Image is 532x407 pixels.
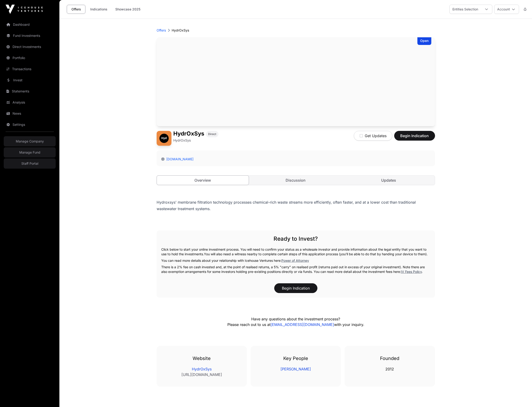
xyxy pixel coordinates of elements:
a: Statements [4,86,56,96]
p: Click below to start your online investment process. You will need to confirm your status as a wh... [161,247,430,256]
div: HydrOxSys [157,37,435,126]
p: 2012 [354,366,426,372]
p: Have any questions about the investment process? Please reach out to us at with your inquiry. [191,316,400,327]
button: Account [494,5,519,14]
a: Analysis [4,97,56,107]
h3: Key People [260,355,332,362]
span: You will also need a witness nearby to complete certain steps of this application process (you'll... [204,252,428,256]
div: Open [417,37,431,45]
a: [PERSON_NAME] [281,366,311,372]
a: Indications [87,5,110,14]
a: Settings [4,120,56,130]
a: [DOMAIN_NAME] [164,157,193,161]
h1: HydrOxSys [173,131,204,137]
p: HydrOxSys [173,138,191,143]
a: Direct Investments [4,42,56,52]
a: Portfolio [4,53,56,63]
a: IV Fees Policy [401,270,422,274]
a: HydrOxSys [166,366,238,372]
h3: Website [166,355,238,362]
a: Staff Portal [4,158,56,169]
a: [EMAIL_ADDRESS][DOMAIN_NAME] [271,322,334,327]
a: [URL][DOMAIN_NAME] [166,372,238,377]
a: Begin Indication [394,136,435,140]
a: Invest [4,75,56,85]
a: Offers [67,5,85,14]
h2: Ready to Invest? [161,235,430,243]
a: News [4,108,56,119]
a: Overview [157,175,249,185]
a: Manage Fund [4,147,56,158]
h3: Founded [354,355,426,362]
a: Offers [157,28,166,33]
a: Fund Investments [4,31,56,41]
img: HydrOxSys [157,131,171,146]
img: Icehouse Ventures Logo [6,5,43,14]
span: Begin Indication [400,133,429,139]
a: Updates [343,176,435,185]
p: You can read more details about your relationship with Icehouse Ventures here: [161,258,430,263]
a: Power of Attorney [281,259,309,262]
button: Get Updates [354,131,392,141]
nav: Tabs [157,176,435,185]
button: Begin Indication [394,131,435,141]
a: Dashboard [4,19,56,30]
p: There is a 2% fee on cash invested and, at the point of realised returns, a 5% "carry" on realise... [161,265,430,274]
span: Direct [208,132,216,136]
a: Manage Company [4,136,56,146]
div: Entities Selection [450,5,481,14]
a: Discussion [250,176,342,185]
p: HydrOxSys [172,28,189,33]
a: Showcase 2025 [112,5,143,14]
a: Transactions [4,64,56,74]
button: Begin Indication [274,283,317,293]
div: Hydroxsys' membrane filtration technology processes chemical-rich waste streams more efficiently,... [157,199,435,212]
